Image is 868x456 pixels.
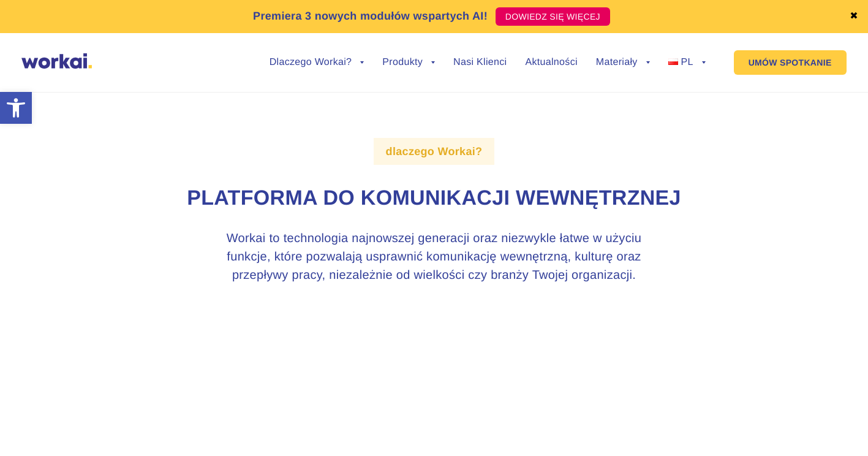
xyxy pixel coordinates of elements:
[94,184,774,213] h1: Platforma do komunikacji wewnętrznej
[496,7,610,26] a: DOWIEDZ SIĘ WIĘCEJ
[734,50,847,75] a: UMÓW SPOTKANIE
[205,229,664,284] h3: Workai to technologia najnowszej generacji oraz niezwykle łatwe w użyciu funkcje, które pozwalają...
[850,12,858,21] a: ✖
[374,138,495,165] label: dlaczego Workai?
[453,58,507,67] a: Nasi Klienci
[525,58,577,67] a: Aktualności
[681,57,693,67] span: PL
[596,58,650,67] a: Materiały
[382,58,435,67] a: Produkty
[253,8,488,25] p: Premiera 3 nowych modułów wspartych AI!
[270,58,364,67] a: Dlaczego Workai?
